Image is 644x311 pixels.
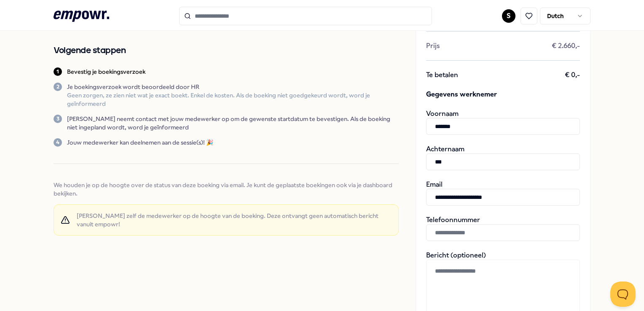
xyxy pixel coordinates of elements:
div: 1 [54,67,62,76]
p: Geen zorgen, ze zien niet wat je exact boekt. Enkel de kosten. Als de boeking niet goedgekeurd wo... [67,91,398,108]
input: Search for products, categories or subcategories [179,7,432,25]
p: Je boekingsverzoek wordt beoordeeld door HR [67,83,398,91]
div: Email [426,180,580,206]
div: 4 [54,138,62,147]
h2: Volgende stappen [54,44,398,57]
span: Prijs [426,42,440,50]
p: Bevestig je boekingsverzoek [67,67,145,76]
div: Achternaam [426,145,580,170]
span: We houden je op de hoogte over de status van deze boeking via email. Je kunt de geplaatste boekin... [54,181,398,198]
iframe: Help Scout Beacon - Open [610,282,636,307]
div: 3 [54,115,62,123]
span: € 2.660,- [552,42,580,50]
p: Jouw medewerker kan deelnemen aan de sessie(s)! 🎉 [67,138,213,147]
div: Telefoonnummer [426,216,580,241]
span: Te betalen [426,71,458,79]
div: 2 [54,83,62,91]
span: Gegevens werknemer [426,89,580,99]
span: € 0,- [565,71,580,79]
span: [PERSON_NAME] zelf de medewerker op de hoogte van de boeking. Deze ontvangt geen automatisch beri... [77,212,392,228]
button: S [502,9,515,23]
div: Voornaam [426,110,580,135]
p: [PERSON_NAME] neemt contact met jouw medewerker op om de gewenste startdatum te bevestigen. Als d... [67,115,398,131]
